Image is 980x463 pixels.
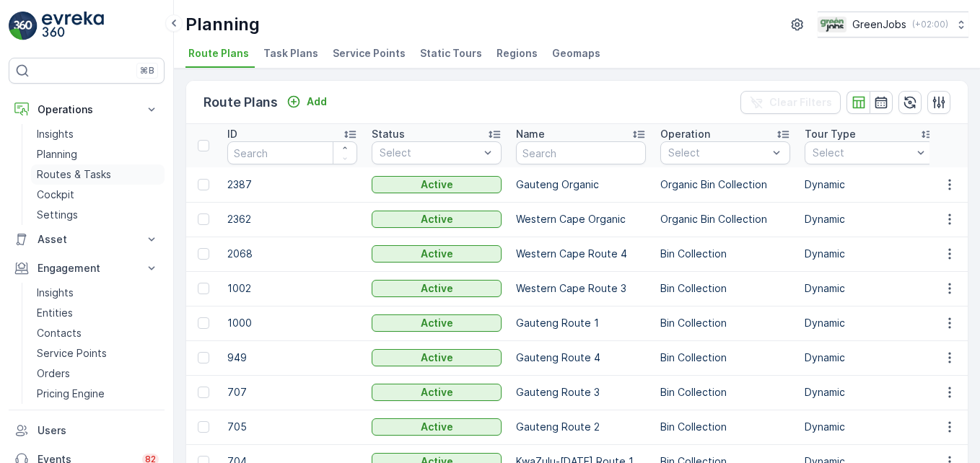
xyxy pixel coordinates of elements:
p: Users [38,423,159,438]
button: Engagement [9,254,165,283]
a: Service Points [31,343,165,363]
p: Gauteng Route 1 [516,316,646,330]
p: Dynamic [805,212,935,226]
p: Route Plans [204,92,278,113]
p: Dynamic [805,420,935,434]
a: Settings [31,205,165,225]
span: Geomaps [552,46,600,61]
p: Gauteng Route 4 [516,350,646,365]
span: Regions [496,46,538,61]
a: Orders [31,363,165,384]
p: 2387 [227,177,357,192]
p: Insights [37,127,74,141]
div: Toggle Row Selected [198,421,209,433]
p: Planning [37,147,77,162]
p: Add [307,94,327,109]
p: Insights [37,286,74,300]
div: Toggle Row Selected [198,213,209,225]
button: Active [372,384,502,401]
p: Active [421,316,453,330]
a: Routes & Tasks [31,164,165,185]
p: Organic Bin Collection [660,177,790,192]
p: Select [380,146,479,160]
button: GreenJobs(+02:00) [818,12,968,38]
p: Dynamic [805,177,935,192]
p: Gauteng Route 3 [516,385,646,400]
img: logo [9,12,38,40]
div: Toggle Row Selected [198,248,209,260]
p: 1000 [227,316,357,330]
p: Gauteng Route 2 [516,420,646,434]
button: Active [372,349,502,366]
button: Clear Filters [740,91,841,114]
p: Settings [37,208,78,222]
div: Toggle Row Selected [198,387,209,398]
p: GreenJobs [852,17,906,32]
p: Status [372,127,405,141]
p: Clear Filters [769,95,832,110]
span: Task Plans [263,46,318,61]
a: Contacts [31,323,165,343]
a: Entities [31,303,165,323]
p: 1002 [227,281,357,296]
p: Operation [660,127,710,141]
p: Cockpit [37,188,74,202]
div: Toggle Row Selected [198,352,209,363]
p: Active [421,247,453,261]
button: Active [372,176,502,193]
span: Service Points [333,46,406,61]
p: Dynamic [805,385,935,400]
div: Toggle Row Selected [198,317,209,329]
p: Bin Collection [660,350,790,365]
p: ID [227,127,237,141]
button: Operations [9,95,165,124]
p: Dynamic [805,247,935,261]
p: Western Cape Route 4 [516,247,646,261]
div: Toggle Row Selected [198,179,209,190]
p: Active [421,177,453,192]
button: Active [372,211,502,228]
a: Insights [31,124,165,144]
a: Users [9,416,165,445]
button: Asset [9,225,165,254]
p: 707 [227,385,357,400]
div: Toggle Row Selected [198,283,209,294]
p: Entities [37,306,73,320]
p: Planning [185,13,260,36]
p: Select [668,146,768,160]
a: Insights [31,283,165,303]
p: Dynamic [805,350,935,365]
p: Active [421,281,453,296]
span: Static Tours [420,46,482,61]
p: Dynamic [805,316,935,330]
p: Select [813,146,912,160]
p: Bin Collection [660,420,790,434]
p: Routes & Tasks [37,167,111,182]
img: Green_Jobs_Logo.png [818,17,846,32]
p: Asset [38,232,136,247]
p: Orders [37,366,70,381]
p: Bin Collection [660,247,790,261]
p: Active [421,350,453,365]
a: Pricing Engine [31,384,165,404]
a: Cockpit [31,185,165,205]
p: Organic Bin Collection [660,212,790,226]
p: Western Cape Route 3 [516,281,646,296]
p: Western Cape Organic [516,212,646,226]
p: Operations [38,102,136,117]
span: Route Plans [188,46,249,61]
p: Gauteng Organic [516,177,646,192]
p: Bin Collection [660,281,790,296]
p: ⌘B [140,65,154,76]
p: Active [421,212,453,226]
p: Active [421,420,453,434]
p: Engagement [38,261,136,275]
p: Tour Type [805,127,856,141]
button: Active [372,418,502,436]
p: 2068 [227,247,357,261]
a: Planning [31,144,165,164]
p: Bin Collection [660,385,790,400]
p: 949 [227,350,357,365]
button: Active [372,314,502,332]
p: Pricing Engine [37,387,105,401]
